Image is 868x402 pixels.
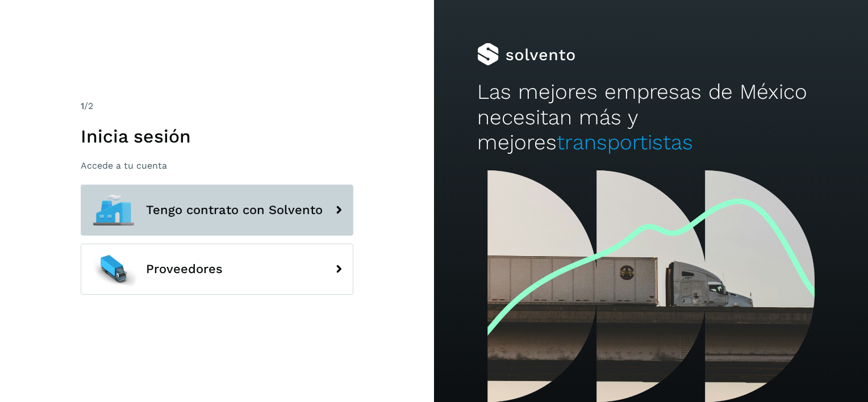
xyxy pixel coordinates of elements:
div: /2 [81,99,353,113]
button: Proveedores [81,244,353,295]
h2: Las mejores empresas de México necesitan más y mejores [477,79,824,155]
p: Accede a tu cuenta [81,160,353,171]
button: Tengo contrato con Solvento [81,185,353,236]
span: transportistas [557,130,693,154]
span: Tengo contrato con Solvento [146,203,323,217]
span: Proveedores [146,262,223,276]
span: 1 [81,101,84,111]
h1: Inicia sesión [81,125,353,147]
